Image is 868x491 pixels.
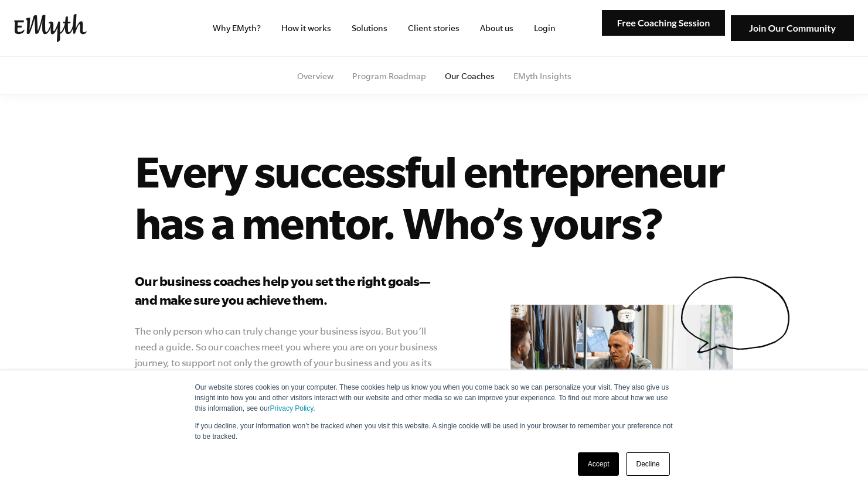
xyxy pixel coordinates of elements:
a: Accept [578,452,619,476]
p: The only person who can truly change your business is . But you’ll need a guide. So our coaches m... [135,323,442,434]
img: EMyth [14,14,87,42]
a: Our Coaches [445,71,495,81]
a: EMyth Insights [513,71,571,81]
img: e-myth business coaching our coaches mentor don matt talking [510,305,733,421]
p: Our website stores cookies on your computer. These cookies help us know you when you come back so... [195,382,673,414]
a: Decline [626,452,669,476]
img: Free Coaching Session [602,10,725,36]
i: you [366,326,381,336]
img: Join Our Community [731,15,854,42]
p: If you decline, your information won’t be tracked when you visit this website. A single cookie wi... [195,421,673,442]
a: Overview [297,71,333,81]
a: Privacy Policy [270,404,314,412]
h3: Our business coaches help you set the right goals—and make sure you achieve them. [135,272,442,309]
a: Program Roadmap [352,71,426,81]
h1: Every successful entrepreneur has a mentor. Who’s yours? [135,145,791,248]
